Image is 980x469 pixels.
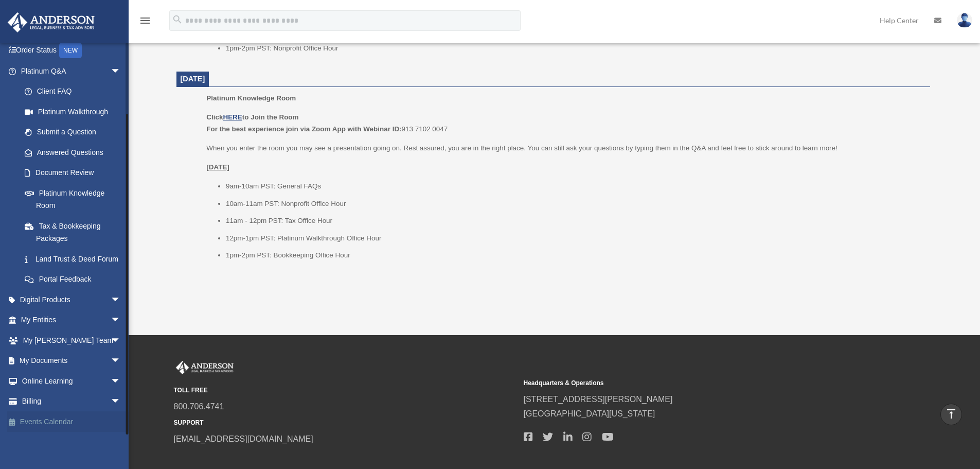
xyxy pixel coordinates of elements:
span: arrow_drop_down [111,289,131,310]
i: search [172,14,183,25]
span: arrow_drop_down [111,391,131,412]
a: Tax & Bookkeeping Packages [14,216,136,249]
a: Document Review [14,163,136,183]
i: menu [139,14,151,27]
a: My Entitiesarrow_drop_down [7,310,136,331]
li: 9am-10am PST: General FAQs [226,180,923,193]
li: 10am-11am PST: Nonprofit Office Hour [226,198,923,210]
span: arrow_drop_down [111,371,131,392]
a: Client FAQ [14,81,136,102]
a: Answered Questions [14,142,136,163]
a: menu [139,18,151,27]
a: Events Calendar [7,411,136,432]
a: My Documentsarrow_drop_down [7,351,136,371]
a: Submit a Question [14,122,136,143]
a: Online Learningarrow_drop_down [7,371,136,391]
span: arrow_drop_down [111,351,131,372]
a: [STREET_ADDRESS][PERSON_NAME] [524,395,673,404]
span: [DATE] [181,75,205,83]
a: My [PERSON_NAME] Teamarrow_drop_down [7,330,136,351]
small: Headquarters & Operations [524,378,866,389]
a: HERE [223,113,242,121]
span: arrow_drop_down [111,61,131,82]
a: Order StatusNEW [7,40,136,61]
b: Click to Join the Room [206,113,298,121]
li: 11am - 12pm PST: Tax Office Hour [226,215,923,227]
p: When you enter the room you may see a presentation going on. Rest assured, you are in the right p... [206,142,922,154]
b: For the best experience join via Zoom App with Webinar ID: [206,125,401,133]
a: [GEOGRAPHIC_DATA][US_STATE] [524,409,655,418]
img: Anderson Advisors Platinum Portal [174,361,236,374]
i: vertical_align_top [945,408,957,420]
a: Platinum Q&Aarrow_drop_down [7,61,136,81]
span: arrow_drop_down [111,330,131,351]
a: Land Trust & Deed Forum [14,249,136,269]
span: arrow_drop_down [111,310,131,331]
a: vertical_align_top [940,404,962,425]
li: 1pm-2pm PST: Nonprofit Office Hour [226,42,923,55]
a: Digital Productsarrow_drop_down [7,289,136,310]
a: Platinum Walkthrough [14,101,136,122]
a: [EMAIL_ADDRESS][DOMAIN_NAME] [174,435,313,443]
span: Platinum Knowledge Room [206,94,296,102]
li: 12pm-1pm PST: Platinum Walkthrough Office Hour [226,232,923,245]
li: 1pm-2pm PST: Bookkeeping Office Hour [226,249,923,262]
a: 800.706.4741 [174,402,224,411]
p: 913 7102 0047 [206,111,922,135]
a: Billingarrow_drop_down [7,391,136,412]
a: Platinum Knowledge Room [14,183,131,216]
img: Anderson Advisors Platinum Portal [5,12,98,32]
u: [DATE] [206,163,229,171]
div: NEW [59,43,82,58]
small: SUPPORT [174,418,516,428]
img: User Pic [957,13,972,28]
small: TOLL FREE [174,385,516,396]
a: Portal Feedback [14,269,136,290]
